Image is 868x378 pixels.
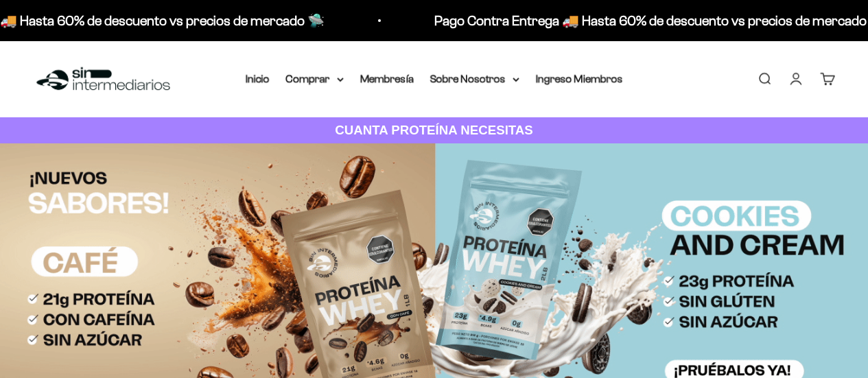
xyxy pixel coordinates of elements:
[286,70,344,88] summary: Comprar
[430,70,519,88] summary: Sobre Nosotros
[246,73,270,84] a: Inicio
[360,73,414,84] a: Membresía
[536,73,623,84] a: Ingreso Miembros
[335,123,533,137] strong: CUANTA PROTEÍNA NECESITAS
